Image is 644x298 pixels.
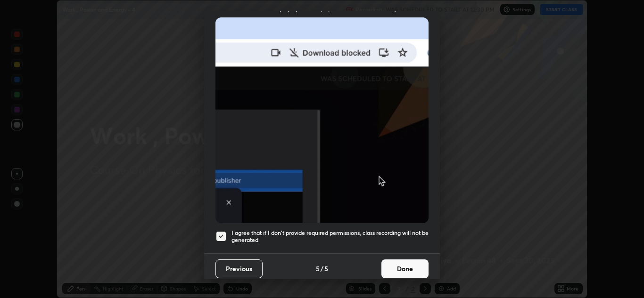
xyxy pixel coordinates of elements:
button: Previous [215,259,263,278]
h4: / [321,264,323,274]
h4: 5 [324,264,328,274]
img: downloads-permission-blocked.gif [215,17,429,223]
h5: I agree that if I don't provide required permissions, class recording will not be generated [231,229,429,244]
button: Done [381,259,429,278]
h4: 5 [316,264,320,274]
